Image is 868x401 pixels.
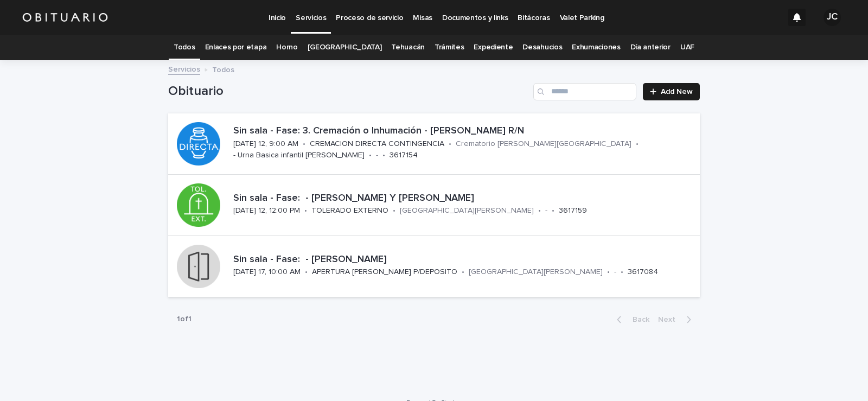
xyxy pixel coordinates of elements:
img: HUM7g2VNRLqGMmR9WVqf [22,7,108,28]
p: - [614,268,616,277]
p: • [552,206,554,215]
p: [GEOGRAPHIC_DATA][PERSON_NAME] [469,268,603,277]
p: 1 of 1 [168,306,200,333]
span: Back [626,316,649,323]
a: Sin sala - Fase: - [PERSON_NAME] Y [PERSON_NAME][DATE] 12, 12:00 PM•TOLERADO EXTERNO•[GEOGRAPHIC_... [168,175,700,236]
p: • [304,206,307,215]
a: Tehuacán [391,35,425,60]
p: • [538,206,541,215]
h1: Obituario [168,84,529,99]
a: Trámites [435,35,464,60]
p: APERTURA [PERSON_NAME] P/DEPOSITO [312,268,457,277]
p: [DATE] 12, 9:00 AM [233,139,298,149]
p: • [607,268,610,277]
p: [DATE] 17, 10:00 AM [233,268,301,277]
a: Add New [643,83,700,100]
div: JC [824,9,841,26]
a: UAF [680,35,694,60]
p: - Urna Basica infantil [PERSON_NAME] [233,151,365,160]
a: Desahucios [522,35,562,60]
p: CREMACION DIRECTA CONTINGENCIA [310,139,444,149]
p: Sin sala - Fase: - [PERSON_NAME] Y [PERSON_NAME] [233,193,695,205]
a: Día anterior [630,35,671,60]
p: • [636,139,639,149]
a: Sin sala - Fase: - [PERSON_NAME][DATE] 17, 10:00 AM•APERTURA [PERSON_NAME] P/DEPOSITO•[GEOGRAPHIC... [168,236,700,297]
a: Exhumaciones [572,35,620,60]
a: Servicios [168,62,200,75]
p: [DATE] 12, 12:00 PM [233,206,300,215]
a: [GEOGRAPHIC_DATA] [308,35,382,60]
p: 3617154 [390,151,418,160]
span: Next [658,316,682,323]
p: • [621,268,623,277]
p: - [376,151,378,160]
p: • [393,206,395,215]
p: • [369,151,372,160]
p: Sin sala - Fase: - [PERSON_NAME] [233,254,695,266]
p: • [382,151,385,160]
a: Expediente [474,35,513,60]
p: • [305,268,308,277]
a: Horno [276,35,297,60]
span: Add New [661,88,693,96]
p: 3617084 [628,268,658,277]
p: Sin sala - Fase: 3. Cremación o Inhumación - [PERSON_NAME] R/N [233,125,695,137]
a: Enlaces por etapa [205,35,267,60]
button: Next [654,315,700,324]
button: Back [608,315,654,324]
p: • [462,268,464,277]
input: Search [533,83,636,100]
a: Todos [174,35,195,60]
p: Todos [212,63,234,75]
p: [GEOGRAPHIC_DATA][PERSON_NAME] [400,206,534,215]
p: TOLERADO EXTERNO [311,206,388,215]
p: • [449,139,451,149]
p: 3617159 [559,206,587,215]
p: Crematorio [PERSON_NAME][GEOGRAPHIC_DATA] [456,139,631,149]
a: Sin sala - Fase: 3. Cremación o Inhumación - [PERSON_NAME] R/N[DATE] 12, 9:00 AM•CREMACION DIRECT... [168,113,700,175]
p: • [303,139,305,149]
p: - [545,206,547,215]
